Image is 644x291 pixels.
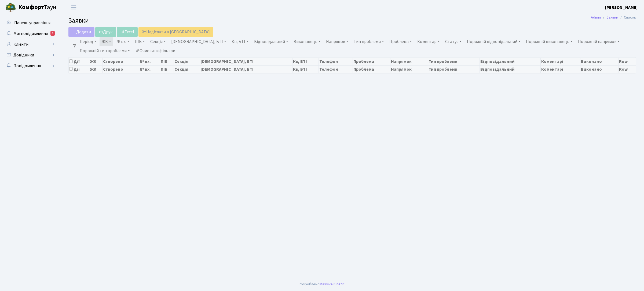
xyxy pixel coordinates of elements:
th: Телефон [319,65,353,73]
a: Панель управління [3,17,56,28]
a: Період [78,37,98,46]
span: Таун [18,3,56,12]
th: Відповідальний [480,58,541,65]
th: ЖК [89,65,102,73]
th: Коментарі [541,58,580,65]
a: [PERSON_NAME] [605,4,638,11]
th: Тип проблеми [428,58,480,65]
th: № вх. [139,65,160,73]
th: Виконано [580,65,619,73]
a: Секція [148,37,168,46]
th: Кв, БТІ [292,65,319,73]
th: [DEMOGRAPHIC_DATA], БТІ [200,65,292,73]
button: Переключити навігацію [67,3,80,12]
a: Коментар [415,37,442,46]
a: Тип проблеми [352,37,386,46]
th: Створено [103,58,139,65]
th: Row [619,65,636,73]
a: Очистити фільтри [133,46,177,55]
th: Проблема [353,65,390,73]
a: Друк [95,27,116,37]
th: Row [619,58,636,65]
a: Відповідальний [252,37,290,46]
a: Excel [117,27,138,37]
a: Додати [68,27,94,37]
th: Напрямок [390,65,428,73]
b: [PERSON_NAME] [605,5,638,10]
a: Клієнти [3,39,56,50]
th: Дії [69,58,89,65]
a: Admin [591,15,601,20]
th: Кв, БТІ [292,58,319,65]
a: Порожній напрямок [576,37,622,46]
a: Порожній виконавець [524,37,575,46]
img: logo.png [5,2,16,13]
span: Панель управління [14,20,50,26]
a: № вх. [114,37,131,46]
a: Довідники [3,50,56,60]
b: Комфорт [18,3,44,12]
a: ЖК [100,37,113,46]
a: Порожній відповідальний [465,37,523,46]
div: 1 [50,31,55,36]
th: ЖК [89,58,102,65]
th: Дії [69,65,89,73]
span: Мої повідомлення [13,31,48,37]
a: Кв, БТІ [229,37,251,46]
th: № вх. [139,58,160,65]
th: Тип проблеми [428,65,480,73]
a: Надіслати в [GEOGRAPHIC_DATA] [138,27,213,37]
nav: breadcrumb [583,12,644,23]
th: ПІБ [160,65,174,73]
th: Проблема [353,58,390,65]
a: Мої повідомлення1 [3,28,56,39]
th: Коментарі [541,65,580,73]
th: Телефон [319,58,353,65]
a: ПІБ [133,37,147,46]
a: [DEMOGRAPHIC_DATA], БТІ [169,37,228,46]
th: Секція [174,65,200,73]
th: Секція [174,58,200,65]
a: Повідомлення [3,60,56,71]
span: Заявки [68,16,89,25]
a: Проблема [387,37,414,46]
a: Виконавець [291,37,323,46]
a: Заявки [606,15,618,20]
th: [DEMOGRAPHIC_DATA], БТІ [200,58,292,65]
th: Напрямок [390,58,428,65]
a: Massive Kinetic [320,281,345,287]
div: Розроблено . [299,281,345,287]
th: Створено [103,65,139,73]
span: Додати [72,29,91,35]
th: Виконано [580,58,619,65]
th: ПІБ [160,58,174,65]
a: Порожній тип проблеми [78,46,132,55]
th: Відповідальний [480,65,541,73]
a: Статус [443,37,464,46]
li: Список [618,15,636,20]
a: Напрямок [324,37,350,46]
